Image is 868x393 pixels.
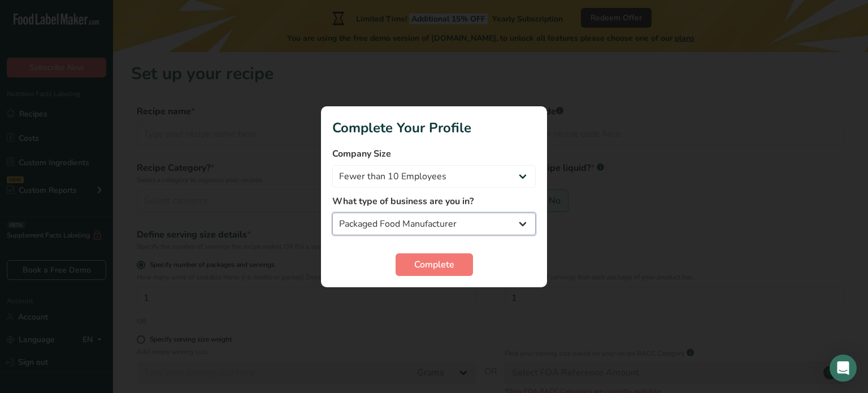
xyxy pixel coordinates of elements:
label: What type of business are you in? [332,195,536,208]
label: Company Size [332,147,536,161]
span: Complete [414,258,454,271]
h1: Complete Your Profile [332,118,536,138]
div: Open Intercom Messenger [830,355,857,382]
button: Complete [396,253,473,276]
